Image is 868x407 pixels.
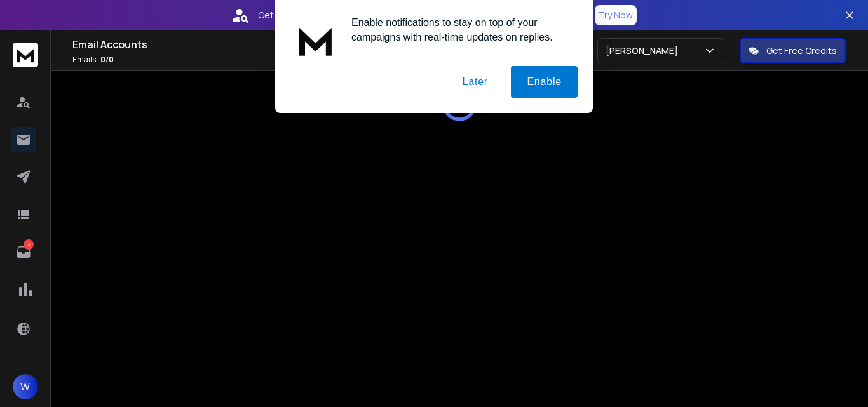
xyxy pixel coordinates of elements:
div: Enable notifications to stay on top of your campaigns with real-time updates on replies. [341,15,578,44]
img: notification icon [290,15,341,66]
button: W [13,374,38,399]
button: Enable [511,66,578,98]
a: 3 [11,239,36,265]
p: 3 [24,239,34,250]
button: Later [446,66,503,98]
